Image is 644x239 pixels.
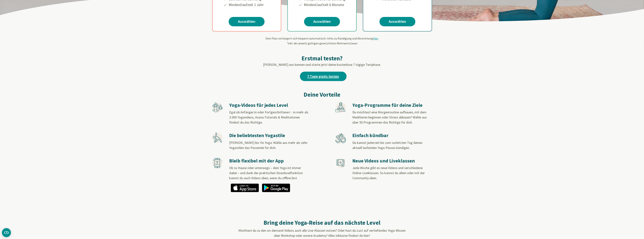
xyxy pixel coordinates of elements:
span: Du möchtest eine Morgenroutine aufbauen, mit dem Meditieren beginnen oder Stress abbauen? Wähle a... [352,110,427,124]
h3: Yoga-Programme für deine Ziele [352,102,432,108]
img: app_googleplay_de.png [262,184,290,192]
h3: Yoga-Videos für jedes Level [229,102,309,108]
h3: Die beliebtesten Yogastile [229,132,309,139]
img: app_appstore_de.png [231,184,259,192]
a: Auswählen [304,17,340,26]
h3: Bleib flexibel mit der App [229,158,309,164]
li: Mindestlaufzeit 1 Jahr [228,2,270,8]
span: Egal ob Anfänger:in oder Fortgeschrittene:r - in mehr als 2.000 Yogavideos, Asana-Tutorials & Med... [229,110,308,124]
h3: Einfach kündbar [352,132,432,139]
h2: Bring deine Yoga-Reise auf das nächste Level [218,219,426,226]
span: [PERSON_NAME] bis Yin Yoga: Wähle aus mehr als zehn Yogastilen das Passende für dich. [229,140,307,150]
a: Auswählen [379,17,415,26]
div: Dein Pass verlängert sich bequem automatisch. Infos zu Kündigung und Abrechnung [212,36,432,46]
h2: Erstmal testen? [212,55,432,62]
span: Jede Woche gibt es neue Videos und verschiedene Online-Liveklassen. So kannst du allein oder mit ... [352,166,425,180]
h2: Deine Vorteile [212,90,432,99]
button: CMP-Widget öffnen [2,228,11,237]
p: [PERSON_NAME] uns kennen und starte jetzt deine kostenlose 7 tägige Testphase. [212,62,432,67]
a: Auswählen [229,17,265,26]
span: hier. [373,36,379,40]
span: Du kannst jederzeit bis zum vorletzten Tag deines aktuell laufenden Yoga-Passes kündigen. [352,140,423,150]
a: 7 Tage gratis testen [300,72,347,81]
span: Ob zu Hause oder unterwegs – dein Yoga ist immer dabei – und dank der praktischen Downloadfunktio... [229,166,303,180]
li: Mindestlaufzeit 6 Monate [303,2,345,8]
span: inkl. der jeweils gültigen gesetzlichen Mehrwertsteuer [287,41,358,45]
h3: Neue Videos und Liveklassen [352,158,432,164]
p: Möchtest du zu den on-demand-Videos auch alle Live-Klassen nutzen? Oder hast du Lust auf vertiefe... [218,228,426,238]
